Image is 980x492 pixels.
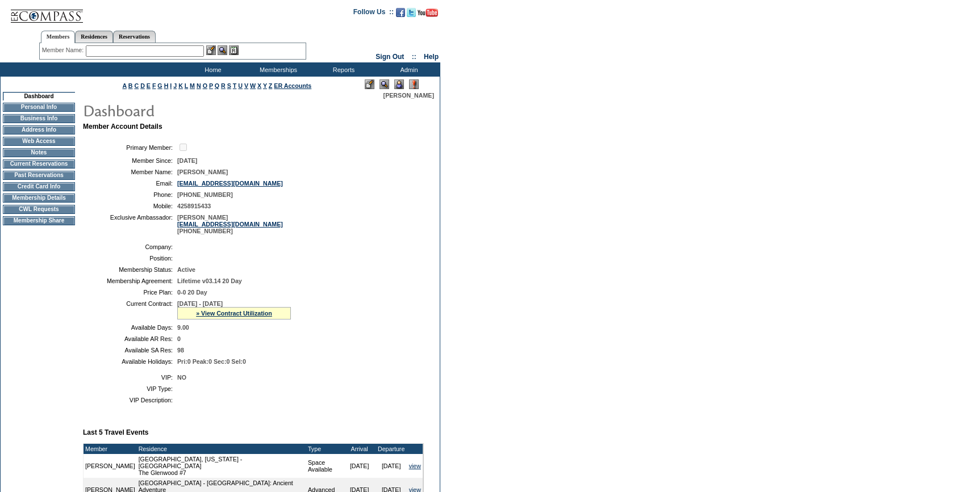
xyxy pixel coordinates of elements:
span: [PERSON_NAME] [177,169,228,175]
td: Current Reservations [3,159,75,169]
img: Follow us on Twitter [407,8,416,17]
td: Available AR Res: [87,335,173,342]
td: Available Days: [87,324,173,331]
td: Type [306,444,344,454]
span: :: [412,53,416,61]
span: Active [177,266,195,273]
td: Business Info [3,114,75,123]
a: F [152,82,156,89]
span: [PHONE_NUMBER] [177,191,233,198]
span: 98 [177,347,184,354]
a: view [409,462,421,469]
b: Last 5 Travel Events [83,428,148,436]
td: Primary Member: [87,142,173,153]
td: Notes [3,148,75,157]
td: Membership Share [3,216,75,225]
a: Z [269,82,273,89]
a: Y [263,82,267,89]
a: X [257,82,261,89]
a: M [190,82,195,89]
td: Price Plan: [87,289,173,296]
a: G [157,82,162,89]
td: Member Since: [87,157,173,164]
a: K [178,82,183,89]
td: Position: [87,255,173,262]
a: Help [424,53,439,61]
td: Dashboard [3,92,75,100]
div: Member Name: [42,45,86,55]
a: J [173,82,177,89]
td: Past Reservations [3,171,75,180]
b: Member Account Details [83,123,162,131]
td: [DATE] [344,454,376,478]
td: Membership Agreement: [87,277,173,284]
a: Q [215,82,219,89]
td: Personal Info [3,103,75,112]
td: Residence [137,444,306,454]
a: S [227,82,231,89]
span: 0-0 20 Day [177,289,207,296]
a: [EMAIL_ADDRESS][DOMAIN_NAME] [177,221,283,228]
a: O [203,82,207,89]
td: Reports [310,62,375,77]
a: ER Accounts [274,82,311,89]
a: B [128,82,133,89]
a: Reservations [113,31,156,43]
span: [PERSON_NAME] [383,92,434,99]
a: W [250,82,256,89]
td: Available SA Res: [87,347,173,354]
a: R [221,82,226,89]
a: Residences [75,31,113,43]
img: Reservations [229,45,239,55]
td: [PERSON_NAME] [84,454,137,478]
td: VIP: [87,374,173,381]
a: L [185,82,188,89]
img: pgTtlDashboard.gif [82,99,310,121]
td: Follow Us :: [353,7,394,20]
img: View [218,45,227,55]
td: Space Available [306,454,344,478]
span: [PERSON_NAME] [PHONE_NUMBER] [177,214,283,234]
td: Available Holidays: [87,358,173,365]
a: Members [41,31,76,43]
a: Subscribe to our YouTube Channel [418,11,438,18]
span: [DATE] - [DATE] [177,300,223,307]
img: Become our fan on Facebook [396,8,405,17]
td: Arrival [344,444,376,454]
a: Sign Out [376,53,404,61]
a: H [164,82,169,89]
a: D [140,82,145,89]
td: Web Access [3,137,75,146]
td: CWL Requests [3,205,75,214]
td: Membership Status: [87,266,173,273]
a: [EMAIL_ADDRESS][DOMAIN_NAME] [177,180,283,187]
img: Log Concern/Member Elevation [409,79,419,89]
a: T [233,82,237,89]
td: Departure [376,444,407,454]
img: Subscribe to our YouTube Channel [418,9,438,17]
span: 9.00 [177,324,189,331]
span: Pri:0 Peak:0 Sec:0 Sel:0 [177,358,246,365]
td: Current Contract: [87,300,173,319]
td: Mobile: [87,203,173,209]
a: » View Contract Utilization [196,310,272,317]
td: Memberships [244,62,310,77]
span: [DATE] [177,157,197,164]
span: 4258915433 [177,203,211,209]
td: VIP Type: [87,385,173,392]
td: Home [179,62,244,77]
td: [GEOGRAPHIC_DATA], [US_STATE] - [GEOGRAPHIC_DATA] The Glenwood #7 [137,454,306,478]
td: Company: [87,243,173,250]
a: U [238,82,243,89]
a: V [244,82,248,89]
img: Impersonate [394,79,404,89]
td: Phone: [87,191,173,198]
span: Lifetime v03.14 20 Day [177,277,242,284]
td: Email: [87,180,173,187]
span: NO [177,374,186,381]
td: VIP Description: [87,397,173,403]
a: E [147,82,151,89]
td: Credit Card Info [3,182,75,191]
td: Membership Details [3,194,75,203]
img: b_edit.gif [206,45,216,55]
